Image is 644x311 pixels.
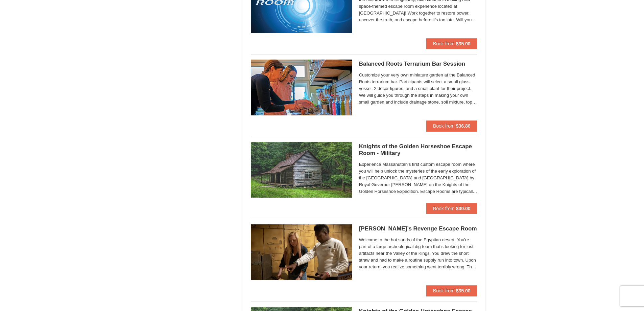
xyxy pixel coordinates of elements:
button: Book from $35.00 [426,38,477,49]
span: Book from [433,288,455,293]
span: Book from [433,123,455,129]
img: 6619913-501-6e8caf1d.jpg [251,142,352,198]
strong: $36.86 [456,123,471,129]
button: Book from $30.00 [426,203,477,214]
h5: Balanced Roots Terrarium Bar Session [359,61,477,67]
strong: $35.00 [456,41,471,46]
strong: $30.00 [456,206,471,211]
span: Book from [433,41,455,46]
button: Book from $36.86 [426,120,477,131]
h5: Knights of the Golden Horseshoe Escape Room - Military [359,143,477,157]
img: 18871151-30-393e4332.jpg [251,60,352,115]
strong: $35.00 [456,288,471,293]
span: Book from [433,206,455,211]
span: Experience Massanutten’s first custom escape room where you will help unlock the mysteries of the... [359,161,477,195]
img: 6619913-405-76dfcace.jpg [251,224,352,280]
h5: [PERSON_NAME]’s Revenge Escape Room [359,225,477,232]
button: Book from $35.00 [426,285,477,296]
span: Welcome to the hot sands of the Egyptian desert. You're part of a large archeological dig team th... [359,237,477,270]
span: Customize your very own miniature garden at the Balanced Roots terrarium bar. Participants will s... [359,72,477,106]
